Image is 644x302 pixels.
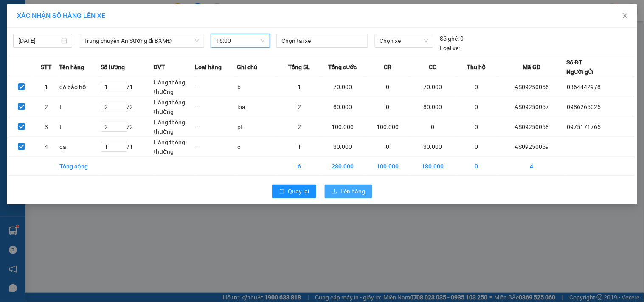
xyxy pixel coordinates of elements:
[411,97,456,117] td: 80.000
[288,62,310,72] span: Tổng SL
[101,137,153,157] td: / 1
[341,187,366,196] span: Lên hàng
[440,43,460,53] span: Loại xe:
[41,62,52,72] span: STT
[567,123,601,130] span: 0975171765
[467,62,486,72] span: Thu hộ
[195,62,222,72] span: Loại hàng
[321,137,366,157] td: 30.000
[456,77,497,97] td: 0
[456,137,497,157] td: 0
[366,77,411,97] td: 0
[34,117,59,137] td: 3
[440,34,464,43] div: 0
[85,59,110,64] span: PV Đắk Song
[325,185,372,198] button: uploadLên hàng
[59,157,101,176] td: Tổng cộng
[153,117,195,137] td: Hàng thông thường
[384,62,391,72] span: CR
[237,117,278,137] td: pt
[366,157,411,176] td: 100.000
[497,77,566,97] td: AS09250056
[101,62,125,72] span: Số lượng
[272,185,316,198] button: rollbackQuay lại
[29,62,54,66] span: PV An Sương
[321,97,366,117] td: 80.000
[17,11,105,20] span: XÁC NHẬN SỐ HÀNG LÊN XE
[429,62,437,72] span: CC
[194,38,200,43] span: down
[195,97,237,117] td: ---
[366,97,411,117] td: 0
[195,117,237,137] td: ---
[497,117,566,137] td: AS09250058
[85,32,120,38] span: AS09250059
[59,137,101,157] td: qa
[613,4,637,28] button: Close
[59,62,84,72] span: Tên hàng
[411,137,456,157] td: 30.000
[34,77,59,97] td: 1
[366,137,411,157] td: 0
[456,157,497,176] td: 0
[380,34,428,47] span: Chọn xe
[8,19,20,40] img: logo
[81,38,120,45] span: 15:34:17 [DATE]
[195,137,237,157] td: ---
[278,157,320,176] td: 6
[411,117,456,137] td: 0
[65,59,79,71] span: Nơi nhận:
[279,188,285,195] span: rollback
[101,97,153,117] td: / 2
[366,117,411,137] td: 100.000
[195,77,237,97] td: ---
[18,36,59,45] input: 13/09/2025
[523,62,541,72] span: Mã GD
[29,51,98,57] strong: BIÊN NHẬN GỬI HÀNG HOÁ
[278,117,320,137] td: 2
[278,77,320,97] td: 1
[237,62,257,72] span: Ghi chú
[153,137,195,157] td: Hàng thông thường
[101,117,153,137] td: / 2
[278,137,320,157] td: 1
[153,77,195,97] td: Hàng thông thường
[567,103,601,110] span: 0986265025
[288,187,309,196] span: Quay lại
[332,188,337,195] span: upload
[34,137,59,157] td: 4
[59,97,101,117] td: t
[59,77,101,97] td: đồ bảo hộ
[567,84,601,90] span: 0364442978
[321,117,366,137] td: 100.000
[411,157,456,176] td: 180.000
[101,77,153,97] td: / 1
[456,117,497,137] td: 0
[321,77,366,97] td: 70.000
[84,34,199,47] span: Trung chuyển An Sương đi BXMĐ
[567,58,594,76] div: Số ĐT Người gửi
[237,77,278,97] td: b
[8,59,17,71] span: Nơi gửi:
[497,97,566,117] td: AS09250057
[456,97,497,117] td: 0
[237,97,278,117] td: loa
[278,97,320,117] td: 2
[411,77,456,97] td: 70.000
[497,157,566,176] td: 4
[216,34,265,47] span: 16:00
[622,12,629,19] span: close
[153,97,195,117] td: Hàng thông thường
[34,97,59,117] td: 2
[22,14,69,45] strong: CÔNG TY TNHH [GEOGRAPHIC_DATA] 214 QL13 - P.26 - Q.BÌNH THẠNH - TP HCM 1900888606
[59,117,101,137] td: t
[497,137,566,157] td: AS09250059
[237,137,278,157] td: c
[329,62,357,72] span: Tổng cước
[321,157,366,176] td: 280.000
[440,34,459,43] span: Số ghế:
[153,62,165,72] span: ĐVT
